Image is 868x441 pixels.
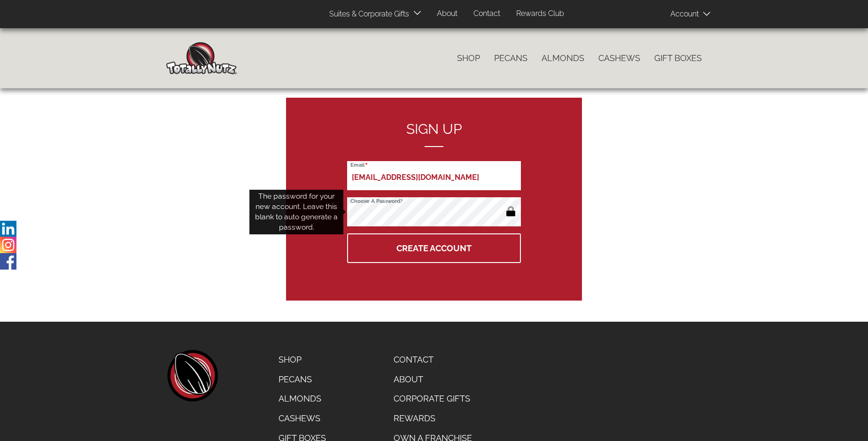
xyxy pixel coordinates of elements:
a: Pecans [487,48,535,68]
a: Almonds [535,48,591,68]
a: Shop [271,350,333,370]
a: Contact [387,350,479,370]
a: Rewards [387,409,479,428]
a: Gift Boxes [647,48,709,68]
a: Suites & Corporate Gifts [322,5,412,23]
div: The password for your new account. Leave this blank to auto generate a password. [249,190,343,234]
a: home [166,350,218,402]
a: Shop [450,48,487,68]
a: Rewards Club [509,5,571,23]
a: Pecans [271,370,333,389]
h2: Sign up [347,121,521,147]
a: Cashews [271,409,333,428]
a: Cashews [591,48,647,68]
button: Create Account [347,233,521,263]
a: Corporate Gifts [387,389,479,409]
input: Email [347,161,521,190]
a: Contact [466,5,507,23]
img: Home [166,42,237,74]
a: About [430,5,465,23]
a: About [387,370,479,389]
a: Almonds [271,389,333,409]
